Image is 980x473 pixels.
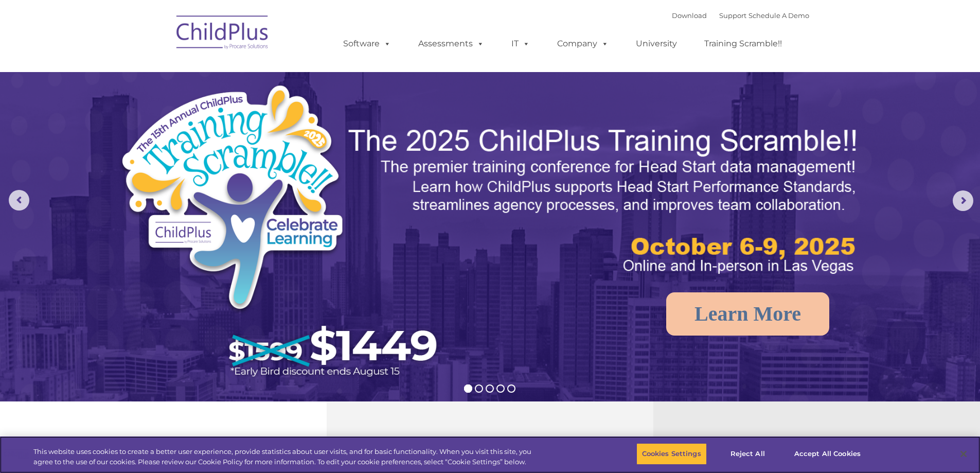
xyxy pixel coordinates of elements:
font: | [672,11,809,20]
a: Schedule A Demo [749,11,809,20]
button: Cookies Settings [636,443,707,465]
a: Download [672,11,707,20]
a: Software [333,33,401,54]
a: Training Scramble!! [694,33,792,54]
a: Learn More [666,292,829,336]
a: University [626,33,687,54]
a: IT [501,33,540,54]
div: This website uses cookies to create a better user experience, provide statistics about user visit... [33,447,539,467]
span: Phone number [143,110,187,118]
span: Last name [143,68,174,76]
img: ChildPlus by Procare Solutions [171,8,274,60]
a: Assessments [408,33,494,54]
a: Support [719,11,746,20]
button: Close [952,443,975,465]
a: Company [547,33,619,54]
button: Reject All [716,443,780,465]
button: Accept All Cookies [789,443,866,465]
